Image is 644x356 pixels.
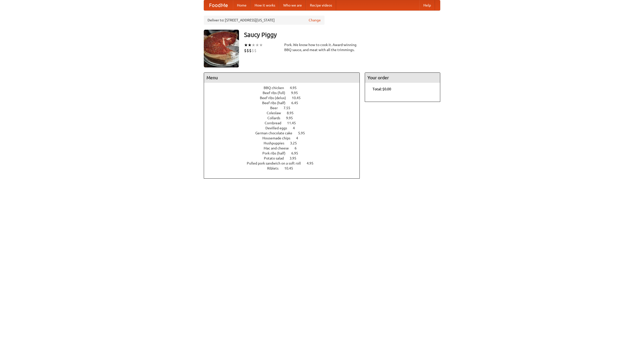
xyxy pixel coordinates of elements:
span: 10.45 [292,96,306,100]
span: 5.95 [298,131,310,135]
span: 4.95 [307,161,318,165]
a: Beef ribs (full) 9.95 [263,91,307,95]
li: ★ [259,42,263,48]
a: Pulled pork sandwich on a soft roll 4.95 [247,161,323,165]
span: Riblets [267,166,284,170]
span: Beef ribs (full) [263,91,290,95]
li: $ [249,48,252,53]
a: Beef ribs (half) 6.45 [262,101,307,105]
a: Pork ribs (half) 6.95 [262,151,307,155]
span: Coleslaw [267,111,286,115]
span: 9.95 [291,91,303,95]
span: Cornbread [265,121,286,125]
div: Pork. We know how to cook it. Award-winning BBQ sauce, and meat with all the trimmings. [284,42,360,52]
a: Coleslaw 8.95 [267,111,303,115]
a: German chocolate cake 5.95 [255,131,314,135]
span: 7.55 [284,106,295,110]
span: Potato salad [264,156,289,160]
b: Total: $0.00 [373,87,391,91]
a: Hushpuppies 3.25 [264,141,306,145]
span: 10.45 [284,166,298,170]
a: Mac and cheese 6 [264,146,306,150]
span: 6.45 [291,101,303,105]
a: Change [309,18,321,23]
a: Cornbread 11.45 [265,121,305,125]
span: Pulled pork sandwich on a soft roll [247,161,306,165]
li: $ [254,48,257,53]
a: Help [419,0,435,10]
a: BBQ chicken 4.95 [264,86,306,90]
span: 6 [295,146,302,150]
a: Housemade chips 4 [262,136,307,140]
span: 4 [296,136,303,140]
span: 3.25 [290,141,302,145]
li: ★ [244,42,248,48]
h4: Your order [365,73,440,83]
span: 11.45 [287,121,301,125]
span: 9.95 [286,116,298,120]
span: 3.95 [290,156,301,160]
li: $ [244,48,247,53]
h3: Saucy Piggy [244,30,440,40]
span: 6.95 [291,151,303,155]
span: Mac and cheese [264,146,294,150]
h4: Menu [204,73,359,83]
span: Beef ribs (delux) [260,96,291,100]
a: Devilled eggs 4 [265,126,304,130]
span: Hushpuppies [264,141,289,145]
a: Beef ribs (delux) 10.45 [260,96,310,100]
span: BBQ chicken [264,86,289,90]
li: ★ [248,42,252,48]
span: Beer [270,106,283,110]
img: angular.jpg [204,30,239,67]
a: Beer 7.55 [270,106,300,110]
li: ★ [252,42,255,48]
a: Potato salad 3.95 [264,156,306,160]
span: Collards [267,116,285,120]
a: Recipe videos [306,0,336,10]
a: FoodMe [204,0,233,10]
li: $ [252,48,254,53]
span: 4.95 [290,86,302,90]
li: $ [247,48,249,53]
a: Who we are [279,0,306,10]
span: Housemade chips [262,136,295,140]
span: Devilled eggs [265,126,292,130]
span: Pork ribs (half) [262,151,291,155]
li: ★ [255,42,259,48]
a: Collards 9.95 [267,116,302,120]
a: How it works [251,0,279,10]
span: 4 [293,126,300,130]
a: Riblets 10.45 [267,166,302,170]
div: Deliver to: [STREET_ADDRESS][US_STATE] [204,16,325,25]
span: 8.95 [287,111,299,115]
span: German chocolate cake [255,131,297,135]
span: Beef ribs (half) [262,101,291,105]
a: Home [233,0,251,10]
